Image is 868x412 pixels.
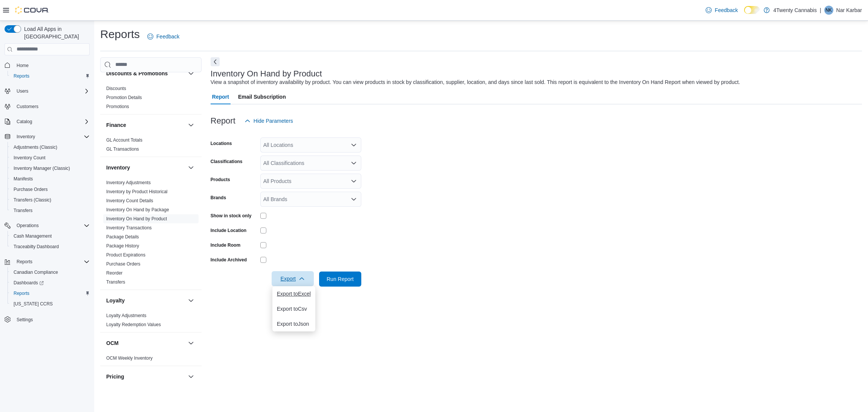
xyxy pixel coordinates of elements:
[2,314,93,325] button: Settings
[106,234,139,240] span: Package Details
[11,153,49,162] a: Inventory Count
[211,257,247,263] label: Include Archived
[106,146,139,152] a: GL Transactions
[106,104,129,109] a: Promotions
[11,299,90,308] span: Washington CCRS
[351,196,357,202] button: Open list of options
[238,89,286,104] span: Email Subscription
[11,185,90,194] span: Purchase Orders
[351,178,357,184] button: Open list of options
[106,95,142,100] a: Promotion Details
[106,189,168,195] span: Inventory by Product Historical
[14,132,90,141] span: Inventory
[11,206,35,215] a: Transfers
[106,243,139,249] span: Package History
[212,89,229,104] span: Report
[211,242,240,248] label: Include Room
[106,95,142,101] span: Promotion Details
[8,299,93,309] button: [US_STATE] CCRS
[106,279,125,285] span: Transfers
[8,153,93,163] button: Inventory Count
[14,186,48,192] span: Purchase Orders
[211,116,235,125] h3: Report
[11,206,90,215] span: Transfers
[276,271,309,286] span: Export
[11,299,56,308] a: [US_STATE] CCRS
[17,104,38,110] span: Customers
[106,85,126,92] span: Discounts
[715,6,738,14] span: Feedback
[106,180,151,186] span: Inventory Adjustments
[14,102,41,111] a: Customers
[106,297,185,304] button: Loyalty
[17,223,39,229] span: Operations
[14,117,35,126] button: Catalog
[14,257,35,266] button: Reports
[241,113,296,128] button: Hide Parameters
[106,216,167,221] a: Inventory On Hand by Product
[824,6,833,15] div: Nar Karbar
[186,121,196,130] button: Finance
[11,242,62,251] a: Traceabilty Dashboard
[8,184,93,195] button: Purchase Orders
[11,289,32,298] a: Reports
[100,354,202,366] div: OCM
[11,174,90,183] span: Manifests
[17,88,28,94] span: Users
[14,221,42,230] button: Operations
[2,101,93,112] button: Customers
[186,339,196,348] button: OCM
[11,268,61,277] a: Canadian Compliance
[11,185,51,194] a: Purchase Orders
[106,198,153,203] a: Inventory Count Details
[8,142,93,153] button: Adjustments (Classic)
[11,72,32,81] a: Reports
[106,164,185,171] button: Inventory
[14,221,90,230] span: Operations
[211,227,246,233] label: Include Location
[8,278,93,288] a: Dashboards
[825,6,832,15] span: NK
[11,72,90,81] span: Reports
[106,355,153,361] span: OCM Weekly Inventory
[106,70,168,77] h3: Discounts & Promotions
[14,244,59,250] span: Traceabilty Dashboard
[14,87,31,96] button: Users
[8,241,93,252] button: Traceabilty Dashboard
[820,6,821,15] p: |
[14,257,90,266] span: Reports
[351,160,357,166] button: Open list of options
[14,73,29,79] span: Reports
[319,272,361,287] button: Run Report
[8,267,93,278] button: Canadian Compliance
[106,252,145,258] a: Product Expirations
[11,278,47,287] a: Dashboards
[351,142,357,148] button: Open list of options
[8,205,93,216] button: Transfers
[186,69,196,78] button: Discounts & Promotions
[106,180,151,185] a: Inventory Adjustments
[106,146,139,152] span: GL Transactions
[106,261,141,267] span: Purchase Orders
[100,84,202,114] div: Discounts & Promotions
[8,71,93,81] button: Reports
[14,314,90,324] span: Settings
[21,25,90,40] span: Load All Apps in [GEOGRAPHIC_DATA]
[14,87,90,96] span: Users
[11,278,90,287] span: Dashboards
[106,356,153,361] a: OCM Weekly Inventory
[211,195,226,201] label: Brands
[8,195,93,205] button: Transfers (Classic)
[106,234,139,240] a: Package Details
[5,57,90,345] nav: Complex example
[2,86,93,96] button: Users
[11,174,36,183] a: Manifests
[14,197,51,203] span: Transfers (Classic)
[106,313,147,319] span: Loyalty Adjustments
[15,6,49,14] img: Cova
[17,259,32,265] span: Reports
[272,271,314,286] button: Export
[106,339,185,347] button: OCM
